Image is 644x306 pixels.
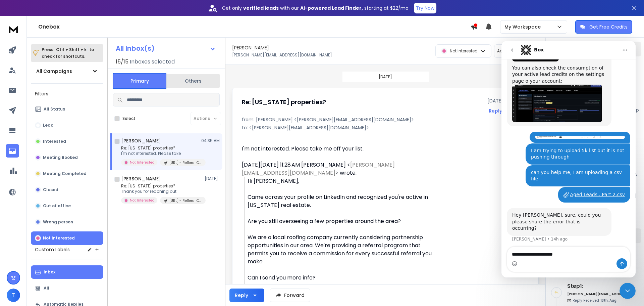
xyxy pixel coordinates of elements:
[31,183,103,196] button: Closed
[248,193,438,209] div: Came across your profile on LinkedIn and recognized you're active in [US_STATE] real estate.
[450,48,478,54] p: Not Interested
[43,171,87,176] p: Meeting Completed
[110,42,221,55] button: All Inbox(s)
[31,281,103,295] button: All
[130,58,175,66] h3: Inboxes selected
[235,292,248,299] div: Reply
[300,5,363,11] strong: AI-powered Lead Finder,
[113,73,166,89] button: Primary
[497,48,511,54] p: Add to
[242,116,529,123] p: from: [PERSON_NAME] <[PERSON_NAME][EMAIL_ADDRESS][DOMAIN_NAME]>
[122,116,136,121] label: Select
[121,151,202,156] p: I'm not interested. Please take
[31,89,103,98] h3: Filters
[242,161,395,177] a: [PERSON_NAME][EMAIL_ADDRESS][DOMAIN_NAME]
[501,41,636,277] iframe: To enrich screen reader interactions, please activate Accessibility in Grammarly extension settings
[31,64,103,78] button: All Campaigns
[379,74,392,80] p: [DATE]
[575,20,632,34] button: Get Free Credits
[43,139,66,144] p: Interested
[248,177,438,185] div: Hi [PERSON_NAME],
[229,289,264,302] button: Reply
[43,187,58,192] p: Closed
[43,155,78,160] p: Meeting Booked
[222,5,409,11] p: Get only with our starting at $22/mo
[232,52,332,58] p: [PERSON_NAME][EMAIL_ADDRESS][DOMAIN_NAME]
[121,145,202,151] p: Re: [US_STATE] properties?
[567,292,626,297] h6: [PERSON_NAME][EMAIL_ADDRESS][DOMAIN_NAME]
[620,283,636,299] iframe: To enrich screen reader interactions, please activate Accessibility in Grammarly extension settings
[36,68,72,75] h1: All Campaigns
[31,151,103,164] button: Meeting Booked
[573,298,616,303] p: Reply Received
[242,124,529,131] p: to: <[PERSON_NAME][EMAIL_ADDRESS][DOMAIN_NAME]>
[248,274,438,282] div: Can I send you more info?
[416,5,434,11] p: Try Now
[7,289,20,302] button: T
[489,107,502,114] button: Reply
[121,175,161,182] h1: [PERSON_NAME]
[169,198,202,203] p: [URL] - Refferal Campaign [US_STATE] - Real Estate Brokers
[116,58,128,66] span: 15 / 15
[248,217,438,225] div: Are you still overseeing a few properties around the area?
[201,138,220,143] p: 04:35 AM
[248,233,438,266] div: We are a local roofing company currently considering partnership opportunities in our area. We're...
[43,203,71,209] p: Out of office
[504,24,543,30] p: My Workspace
[31,102,103,116] button: All Status
[169,160,202,165] p: [URL] - Refferal Campaign [US_STATE] - Real Estate Brokers
[31,167,103,180] button: Meeting Completed
[232,44,269,51] h1: [PERSON_NAME]
[31,199,103,213] button: Out of office
[242,145,438,153] div: I'm not interested. Please take me off your list.
[55,46,88,53] span: Ctrl + Shift + k
[44,286,49,291] p: All
[38,23,471,31] h1: Onebox
[42,46,94,60] p: Press to check for shortcuts.
[243,5,279,11] strong: verified leads
[121,137,161,144] h1: [PERSON_NAME]
[567,282,626,290] h6: Step 1 :
[31,265,103,279] button: Inbox
[242,97,326,107] h1: Re: [US_STATE] properties?
[31,135,103,148] button: Interested
[242,161,438,177] div: [DATE][DATE] 11:28 AM [PERSON_NAME] < > wrote:
[130,198,155,203] p: Not Interested
[31,231,103,245] button: Not Interested
[43,123,54,128] p: Lead
[35,246,70,253] h3: Custom Labels
[414,3,436,13] button: Try Now
[43,219,73,225] p: Wrong person
[600,298,616,303] span: 13th, Aug
[121,189,202,194] p: Thank you for reaching out
[43,235,75,241] p: Not Interested
[44,106,65,112] p: All Status
[116,45,155,52] h1: All Inbox(s)
[31,119,103,132] button: Lead
[270,289,310,302] button: Forward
